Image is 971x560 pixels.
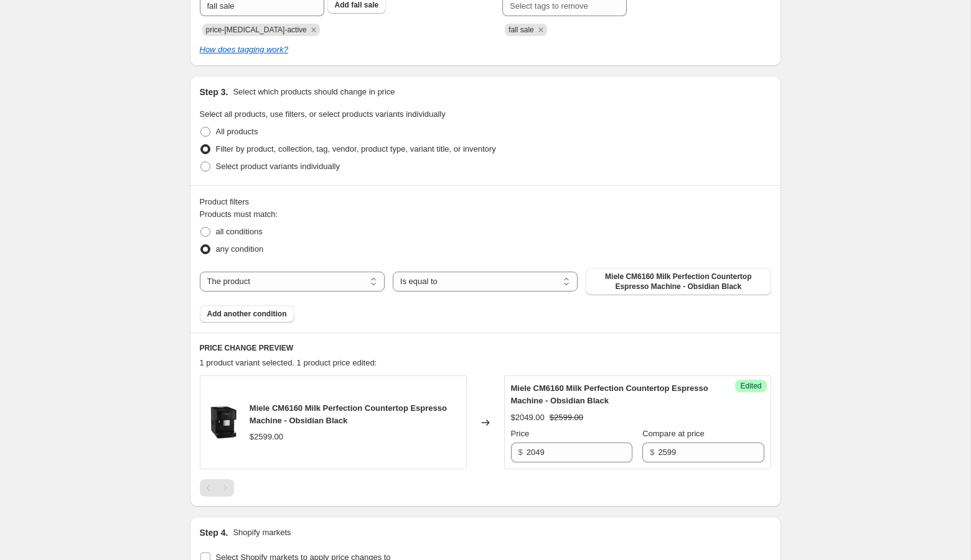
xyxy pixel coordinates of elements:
span: All products [216,127,258,136]
h6: PRICE CHANGE PREVIEW [200,343,771,353]
span: Edited [740,381,761,391]
button: Remove price-change-job-active [308,24,319,35]
span: $ [650,448,654,457]
a: How does tagging work? [200,45,288,54]
span: Products must match: [200,209,278,219]
span: fall sale [351,1,378,9]
nav: Pagination [200,479,234,497]
h2: Step 4. [200,526,228,539]
span: Compare at price [642,429,705,438]
span: Select all products, use filters, or select products variants individually [200,109,446,119]
span: price-change-job-active [206,25,307,34]
h2: Step 3. [200,86,228,98]
span: all conditions [216,227,263,236]
b: Add [335,1,349,9]
div: Product filters [200,196,771,208]
span: Select product variants individually [216,162,340,171]
img: miele-cm6160-milk-perfection-countertop-espresso-machine-obsidian-blackmiele-257653_80x.webp [207,404,240,441]
span: any condition [216,244,264,254]
span: $ [518,448,523,457]
span: Miele CM6160 Milk Perfection Countertop Espresso Machine - Obsidian Black [511,383,708,405]
p: Shopify markets [233,526,291,539]
button: Miele CM6160 Milk Perfection Countertop Espresso Machine - Obsidian Black [586,268,771,295]
span: fall sale [509,25,534,34]
span: Price [511,429,530,438]
strike: $2599.00 [550,411,583,424]
button: Remove fall sale [535,24,546,35]
span: 1 product variant selected. 1 product price edited: [200,358,377,367]
p: Select which products should change in price [233,86,395,98]
button: Add another condition [200,305,294,323]
div: $2049.00 [511,411,545,424]
span: Miele CM6160 Milk Perfection Countertop Espresso Machine - Obsidian Black [250,403,447,425]
span: Miele CM6160 Milk Perfection Countertop Espresso Machine - Obsidian Black [593,272,763,291]
span: Filter by product, collection, tag, vendor, product type, variant title, or inventory [216,144,496,154]
span: Add another condition [207,309,287,319]
div: $2599.00 [250,431,283,443]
